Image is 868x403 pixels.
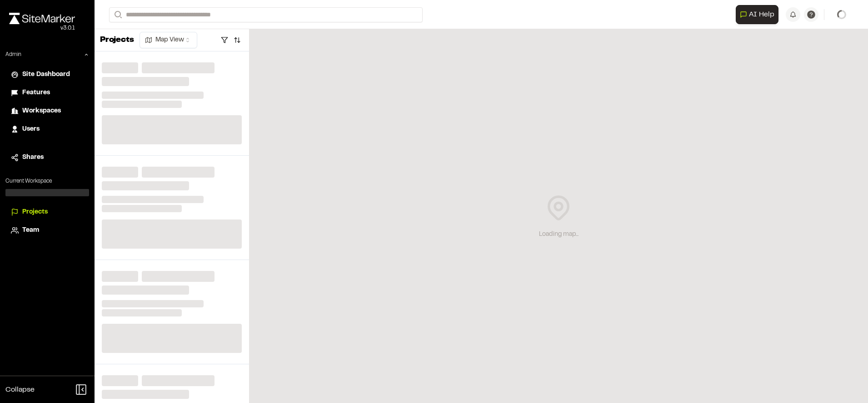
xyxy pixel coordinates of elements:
a: Features [11,88,84,98]
img: rebrand.png [9,13,75,24]
span: Shares [22,153,44,163]
p: Projects [100,34,134,46]
a: Users [11,124,84,134]
div: Oh geez...please don't... [9,24,75,32]
span: Collapse [5,384,35,395]
div: Loading map... [539,230,579,240]
a: Team [11,225,84,235]
span: Workspaces [22,106,61,116]
span: Features [22,88,50,98]
div: Open AI Assistant [736,5,782,24]
p: Current Workspace [5,177,89,185]
a: Shares [11,153,84,163]
span: Site Dashboard [22,70,70,80]
a: Workspaces [11,106,84,116]
span: Team [22,225,39,235]
p: Admin [5,51,21,59]
span: AI Help [749,9,774,20]
a: Site Dashboard [11,70,84,80]
button: Open AI Assistant [736,5,778,24]
span: Projects [22,207,48,217]
span: Users [22,124,40,134]
a: Projects [11,207,84,217]
button: Search [109,7,125,22]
